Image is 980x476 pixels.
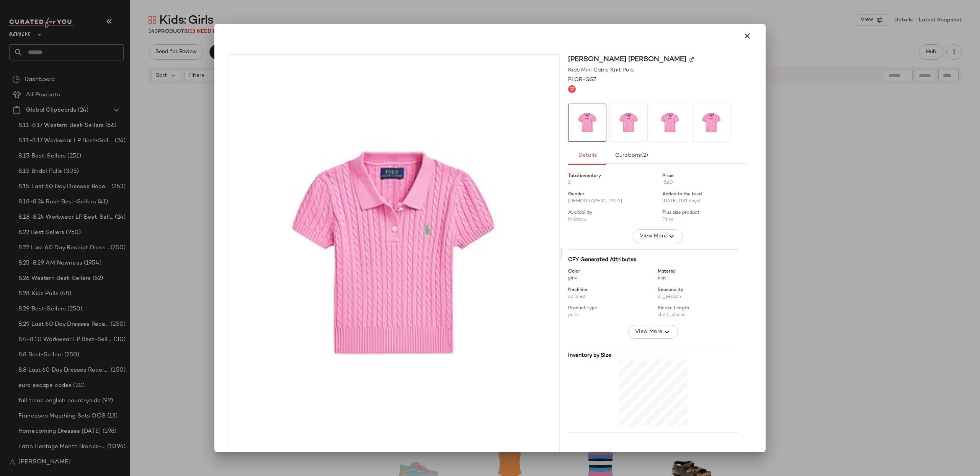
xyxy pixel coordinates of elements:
span: Kids Mini Cable Knit Polo [568,66,634,74]
img: PLOR-GS7_V1.jpg [693,104,730,141]
div: CFY Generated Attributes [568,256,738,264]
img: PLOR-GS7_V1.jpg [227,55,559,453]
div: About this product [568,439,738,447]
span: PLOR-GS7 [568,76,596,84]
img: svg%3e [570,87,574,91]
span: Details [578,153,596,159]
span: View More [639,232,667,241]
img: PLOR-GS7_V1.jpg [651,104,689,141]
span: (2) [641,153,648,159]
span: View More [635,327,662,336]
img: svg%3e [689,57,694,62]
img: PLOR-GS7_V1.jpg [610,104,647,141]
button: View More [633,229,683,243]
span: [PERSON_NAME] [PERSON_NAME] [568,54,686,65]
button: View More [628,325,678,339]
div: Inventory by Size [568,351,738,359]
img: PLOR-GS7_V1.jpg [568,104,606,141]
span: Curations [614,153,648,159]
